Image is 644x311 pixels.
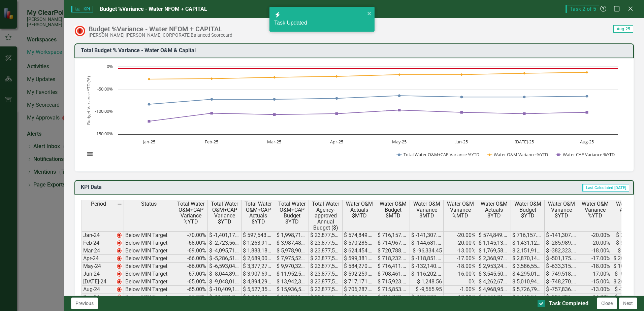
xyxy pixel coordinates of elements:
[460,73,463,76] path: Jun-25, -17. Water O&M Variance %YTD.
[410,293,444,301] td: $ -128,900.41
[174,278,208,286] td: -65.00%
[208,293,241,301] td: $ -11,881,806.56
[100,6,207,12] span: Budget %Variance​ - Water NFOM + CAPITAL
[376,263,410,270] td: $ 716,411.63
[241,293,275,301] td: $ 6,045,293.92
[117,264,122,269] img: 2Q==
[511,247,545,255] td: $ 2,151,912.50
[410,263,444,270] td: $ -132,140.80
[148,109,588,123] g: Water CAP Variance %YTD, line 3 of 3 with 8 data points.
[376,239,410,247] td: $ 714,967.04
[275,293,309,301] td: $ 17,927,100.48
[208,247,241,255] td: $ -4,095,716.12
[241,255,275,263] td: $ 2,689,008.61
[82,231,115,239] td: Jan-24
[397,151,480,158] button: Show Total Water O&M+CAP Variance %YTD
[267,139,281,145] text: Mar-25
[545,278,578,286] td: $ -748,270.11
[586,111,588,113] path: Aug-25, -101. Water CAP Variance %YTD.
[546,201,577,219] span: Water O&M Variance $YTD
[460,96,463,98] path: Jun-25, -67. Total Water O&M+CAP Variance %YTD.
[117,202,122,207] img: 8DAGhfEEPCf229AAAAAElFTkSuQmCC
[241,231,275,239] td: $ 597,543.58
[343,270,376,278] td: $ 592,259.26
[545,293,578,301] td: $ -886,736.47
[274,19,365,27] div: Task Updated
[117,295,122,300] img: 2Q==
[82,64,627,165] div: Chart. Highcharts interactive chart.
[124,239,174,247] td: Below MIN Target
[343,293,376,301] td: $ 587,852.13
[392,139,407,145] text: May-25
[117,271,122,277] img: 2Q==
[410,231,444,239] td: $ -141,307.21
[477,239,511,247] td: $ 1,145,135.05
[310,201,341,231] span: Total Water Agency-approved Annual Budget ($)
[82,263,115,270] td: May-24
[309,263,343,270] td: $ 23,877,523.00
[124,270,174,278] td: Below MIN Target
[545,239,578,247] td: $ -285,989.00
[367,9,372,17] button: close
[243,201,273,224] span: Total Water O&M+CAP Actuals $YTD
[511,239,545,247] td: $ 1,431,124.05
[578,270,612,278] td: -17.00%
[91,201,106,207] span: Period
[477,293,511,301] td: $ 5,556,811.73
[343,286,376,293] td: $ 706,287.79
[613,25,633,33] span: Aug-25
[512,201,543,219] span: Water O&M Budget $YTD
[578,247,612,255] td: -18.00%
[117,256,122,261] img: 2Q==
[460,111,463,113] path: Jun-25, -101. Water CAP Variance %YTD.
[95,108,113,114] text: -100.00%
[82,278,115,286] td: [DATE]-24
[174,263,208,270] td: -66.00%
[174,247,208,255] td: -69.00%
[82,247,115,255] td: Mar-24
[619,298,637,309] button: Next
[107,63,113,69] text: 0%
[82,64,621,165] svg: Interactive chart
[556,151,615,158] button: Show Water CAP Variance %YTD
[148,120,151,123] path: Jan-25, -121. Water CAP Variance %YTD.
[511,255,545,263] td: $ 2,870,145.33
[343,247,376,255] td: $ 624,454.00
[545,255,578,263] td: $ -501,175.18
[444,239,477,247] td: -20.00%
[174,293,208,301] td: -66.00%
[477,247,511,255] td: $ 1,769,589.05
[208,278,241,286] td: $ -9,048,016.24
[273,98,276,101] path: Mar-25, -72. Total Water O&M+CAP Variance %YTD.
[578,239,612,247] td: -20.00%
[613,201,644,219] span: Water CAP Actuals $MTD
[410,255,444,263] td: $ -118,851.73
[275,278,309,286] td: $ 13,942,306.38
[511,263,545,270] td: $ 3,586,556.96
[97,86,113,92] text: -50.00%
[124,231,174,239] td: Below MIN Target
[89,33,232,38] div: [PERSON_NAME] [PERSON_NAME] CORPORATE Balanced Scorecard
[445,201,476,219] span: Water O&M Variance %MTD
[376,231,410,239] td: $ 716,157.01
[275,231,309,239] td: $ 1,998,715.53
[479,201,509,219] span: Water O&M Actuals $YTD
[511,270,545,278] td: $ 4,295,018.91
[545,231,578,239] td: $ -141,307.21
[545,263,578,270] td: $ -633,315.98
[208,286,241,293] td: $ -10,409,188.65
[208,239,241,247] td: $ -2,723,567.81
[343,263,376,270] td: $ 584,270.83
[398,109,401,111] path: May-25, -96. Water CAP Variance %YTD.
[211,98,213,101] path: Feb-25, -72. Total Water O&M+CAP Variance %YTD.
[411,201,442,219] span: Water O&M Variance $MTD
[523,72,526,74] path: Jul-25, -14. Water O&M Variance %YTD.
[124,263,174,270] td: Below MIN Target
[580,201,610,219] span: Water O&M Variance %YTD
[376,270,410,278] td: $ 708,461.95
[545,286,578,293] td: $ -757,836.06
[343,278,376,286] td: $ 717,171.57
[174,286,208,293] td: -65.00%
[343,255,376,263] td: $ 599,381.10
[82,293,115,301] td: Sep-24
